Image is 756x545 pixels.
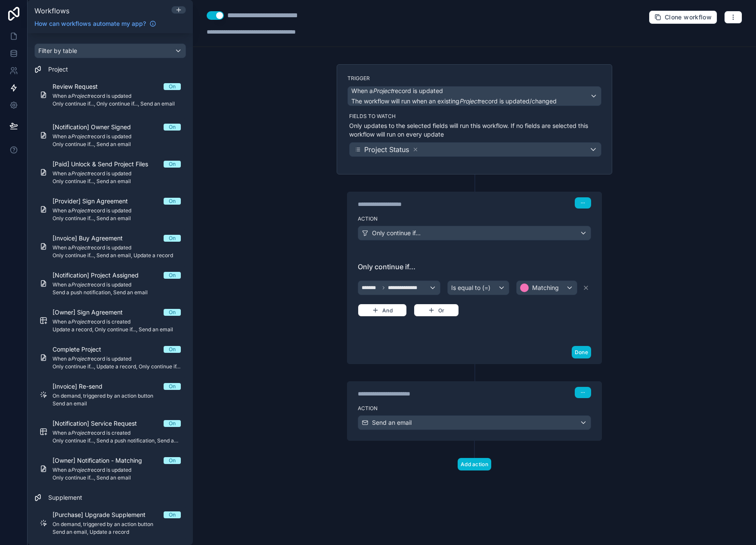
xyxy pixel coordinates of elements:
button: Project Status [349,142,601,157]
button: Done [572,346,591,358]
em: Project [459,97,479,105]
label: Fields to watch [349,113,601,120]
button: Add action [458,458,491,470]
span: Workflows [34,6,69,15]
span: The workflow will run when an existing record is updated/changed [351,97,557,105]
em: Project [373,87,393,94]
a: How can workflows automate my app? [31,19,160,28]
button: Matching [516,280,577,295]
span: Project Status [364,144,409,155]
span: Is equal to (=) [451,283,490,292]
span: Matching [532,283,559,292]
label: Trigger [347,75,601,82]
p: Only updates to the selected fields will run this workflow. If no fields are selected this workfl... [349,121,601,139]
span: When a record is updated [351,87,443,95]
button: Send an email [358,415,591,430]
button: Or [414,304,459,317]
button: And [358,304,407,317]
label: Action [358,215,591,222]
span: Send an email [372,418,412,427]
span: Clone workflow [665,13,712,21]
button: Clone workflow [649,10,717,24]
label: Action [358,405,591,412]
button: Only continue if... [358,226,591,240]
span: Only continue if... [358,262,591,272]
span: How can workflows automate my app? [34,19,146,28]
span: Only continue if... [372,229,421,237]
button: Is equal to (=) [447,280,509,295]
button: When aProjectrecord is updatedThe workflow will run when an existingProjectrecord is updated/changed [347,86,601,106]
